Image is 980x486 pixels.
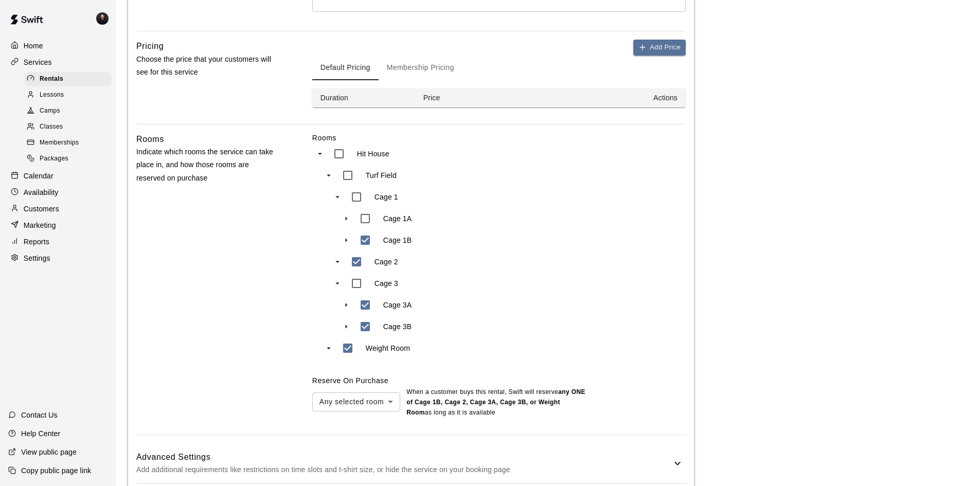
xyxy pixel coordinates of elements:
[25,119,116,135] a: Classes
[21,447,77,457] p: View public page
[8,55,108,70] a: Services
[415,88,518,107] th: Price
[383,321,412,332] p: Cage 3B
[40,74,63,84] span: Rentals
[24,253,50,263] p: Settings
[25,104,112,118] div: Camps
[25,151,116,167] a: Packages
[25,136,112,150] div: Memberships
[375,192,398,202] p: Cage 1
[366,343,410,353] p: Weight Room
[40,138,79,148] span: Memberships
[96,12,109,25] img: Gregory Lewandoski
[40,106,60,116] span: Camps
[24,237,49,247] p: Reports
[24,57,52,67] p: Services
[24,187,59,197] p: Availability
[24,204,59,214] p: Customers
[375,257,398,267] p: Cage 2
[136,133,164,146] h6: Rooms
[633,40,686,56] button: Add Price
[8,201,108,217] a: Customers
[312,143,518,359] ul: swift facility view
[312,376,388,385] label: Reserve On Purchase
[24,171,54,181] p: Calendar
[21,465,91,476] p: Copy public page link
[136,146,279,185] p: Indicate which rooms the service can take place in, and how those rooms are reserved on purchase
[25,71,116,87] a: Rentals
[136,53,279,79] p: Choose the price that your customers will see for this service
[312,392,400,411] div: Any selected room
[366,170,397,181] p: Turf Field
[25,135,116,151] a: Memberships
[25,152,112,166] div: Packages
[24,220,56,230] p: Marketing
[383,213,412,224] p: Cage 1A
[40,90,64,100] span: Lessons
[94,8,116,29] div: Gregory Lewandoski
[8,250,108,266] a: Settings
[8,38,108,53] a: Home
[21,428,60,439] p: Help Center
[40,154,68,164] span: Packages
[379,56,462,80] button: Membership Pricing
[21,410,58,420] p: Contact Us
[136,451,671,464] h6: Advanced Settings
[357,149,389,159] p: Hit House
[406,387,586,418] p: When a customer buys this rental , Swift will reserve as long as it is available
[25,120,112,134] div: Classes
[8,218,108,233] a: Marketing
[383,235,412,245] p: Cage 1B
[312,133,686,143] label: Rooms
[406,388,585,416] b: any ONE of Cage 1B, Cage 2, Cage 3A, Cage 3B, or Weight Room
[136,463,671,476] p: Add additional requirements like restrictions on time slots and t-shirt size, or hide the service...
[383,300,412,310] p: Cage 3A
[136,40,164,53] h6: Pricing
[25,103,116,119] a: Camps
[25,88,112,102] div: Lessons
[25,72,112,86] div: Rentals
[24,41,43,51] p: Home
[8,168,108,184] a: Calendar
[312,88,415,107] th: Duration
[375,278,398,289] p: Cage 3
[40,122,63,132] span: Classes
[312,56,379,80] button: Default Pricing
[136,443,686,484] div: Advanced SettingsAdd additional requirements like restrictions on time slots and t-shirt size, or...
[518,88,686,107] th: Actions
[8,185,108,200] a: Availability
[25,87,116,103] a: Lessons
[8,234,108,249] a: Reports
